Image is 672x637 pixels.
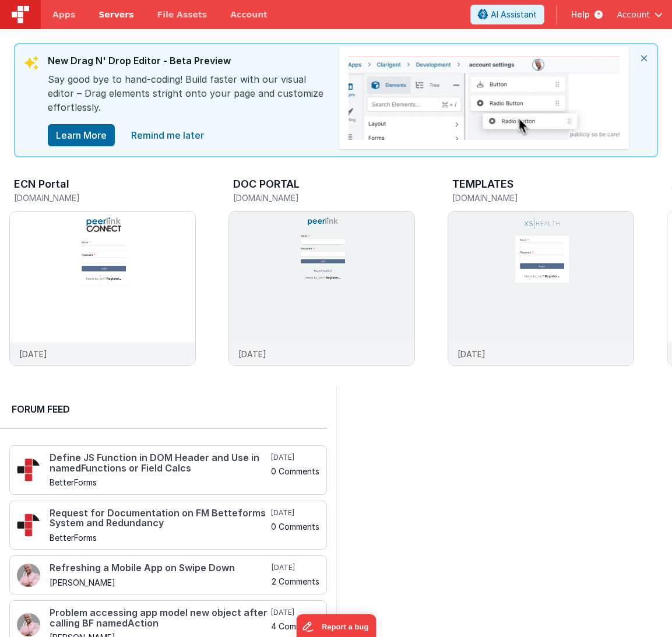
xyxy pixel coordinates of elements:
[571,9,590,20] span: Help
[14,178,69,190] h3: ECN Portal
[48,72,328,124] div: Say good bye to hand-coding! Build faster with our visual editor – Drag elements stright onto you...
[272,577,319,586] h5: 2 Comments
[50,578,269,587] h5: [PERSON_NAME]
[9,555,327,594] a: Refreshing a Mobile App on Swipe Down [PERSON_NAME] [DATE] 2 Comments
[50,453,269,473] h4: Define JS Function in DOM Header and Use in namedFunctions or Field Calcs
[491,9,537,20] span: AI Assistant
[458,348,485,360] p: [DATE]
[470,5,544,24] button: AI Assistant
[12,402,315,416] h2: Forum Feed
[48,54,328,72] div: New Drag N' Drop Editor - Beta Preview
[50,508,269,529] h4: Request for Documentation on FM Betteforms System and Redundancy
[9,501,327,550] a: Request for Documentation on FM Betteforms System and Redundancy BetterForms [DATE] 0 Comments
[271,608,319,617] h5: [DATE]
[233,178,300,190] h3: DOC PORTAL
[14,193,196,202] h5: [DOMAIN_NAME]
[617,9,650,20] span: Account
[617,9,663,20] button: Account
[233,193,415,202] h5: [DOMAIN_NAME]
[452,193,634,202] h5: [DOMAIN_NAME]
[17,458,40,481] img: 295_2.png
[52,9,75,20] span: Apps
[48,124,115,146] button: Learn More
[9,445,327,495] a: Define JS Function in DOM Header and Use in namedFunctions or Field Calcs BetterForms [DATE] 0 Co...
[50,478,269,487] h5: BetterForms
[271,622,319,631] h5: 4 Comments
[50,563,269,573] h4: Refreshing a Mobile App on Swipe Down
[271,508,319,518] h5: [DATE]
[631,44,657,72] i: close
[271,467,319,476] h5: 0 Comments
[17,613,40,636] img: 411_2.png
[452,178,513,190] h3: TEMPLATES
[50,533,269,542] h5: BetterForms
[124,124,211,147] a: close
[17,513,40,537] img: 295_2.png
[271,453,319,462] h5: [DATE]
[272,563,319,572] h5: [DATE]
[238,348,266,360] p: [DATE]
[98,9,133,20] span: Servers
[271,522,319,531] h5: 0 Comments
[50,608,269,628] h4: Problem accessing app model new object after calling BF namedAction
[157,9,207,20] span: File Assets
[17,564,40,587] img: 411_2.png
